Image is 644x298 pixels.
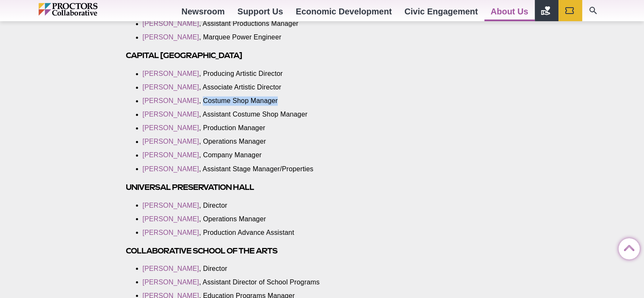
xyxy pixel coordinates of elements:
a: [PERSON_NAME] [143,201,199,209]
a: [PERSON_NAME] [143,111,199,118]
a: [PERSON_NAME] [143,70,199,77]
a: [PERSON_NAME] [143,20,199,27]
a: [PERSON_NAME] [143,84,199,91]
li: , Director [143,201,362,210]
li: , Assistant Costume Shop Manager [143,110,362,119]
li: , Company Manager [143,150,362,160]
li: , Assistant Director of School Programs [143,277,362,287]
li: , Marquee Power Engineer [143,33,362,42]
h3: Collaborative School of the Arts [126,245,375,255]
a: [PERSON_NAME] [143,97,199,104]
li: , Costume Shop Manager [143,96,362,106]
li: , Associate Artistic Director [143,83,362,92]
li: , Production Manager [143,123,362,133]
a: [PERSON_NAME] [143,228,199,236]
a: [PERSON_NAME] [143,33,199,41]
li: , Production Advance Assistant [143,228,362,237]
li: , Director [143,264,362,273]
a: [PERSON_NAME] [143,165,199,172]
li: , Assistant Productions Manager [143,19,362,28]
a: [PERSON_NAME] [143,124,199,131]
a: [PERSON_NAME] [143,151,199,159]
a: [PERSON_NAME] [143,265,199,272]
a: [PERSON_NAME] [143,138,199,145]
li: , Operations Manager [143,214,362,223]
li: , Producing Artistic Director [143,69,362,78]
a: Back to Top [619,239,636,256]
a: [PERSON_NAME] [143,278,199,285]
li: , Operations Manager [143,137,362,146]
img: Proctors logo [39,3,134,16]
a: [PERSON_NAME] [143,215,199,222]
h3: Capital [GEOGRAPHIC_DATA] [126,50,375,60]
h3: Universal Preservation Hall [126,182,375,192]
li: , Assistant Stage Manager/Properties [143,164,362,173]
